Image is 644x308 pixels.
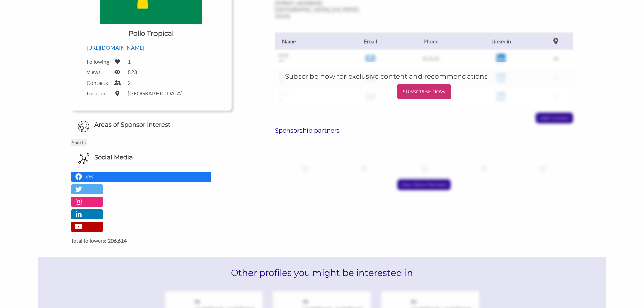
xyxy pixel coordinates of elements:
[87,90,110,96] label: Location
[285,84,563,99] a: SUBSCRIBE NOW
[128,29,174,38] h1: Pollo Tropical
[87,43,216,52] p: [URL][DOMAIN_NAME]
[87,79,110,86] label: Contacts
[66,121,237,129] h6: Areas of Sponsor Interest
[78,121,89,132] img: Globe Icon
[398,32,463,50] th: Phone
[71,237,232,244] label: Total followers:
[275,32,342,50] th: Name
[342,32,398,50] th: Email
[87,69,110,75] label: Views
[94,153,133,162] h6: Social Media
[400,87,449,97] p: SUBSCRIBE NOW
[128,90,183,96] label: [GEOGRAPHIC_DATA]
[78,153,89,164] img: Social Media Icon
[87,58,110,65] label: Following
[128,69,137,75] label: 823
[128,79,131,86] label: 2
[285,72,563,81] h5: Subscribe now for exclusive content and recommendations
[463,32,539,50] th: Linkedin
[108,237,127,244] strong: 206,614
[71,139,87,146] p: Sports
[38,257,606,288] h2: Other profiles you might be interested in
[275,127,573,134] h6: Sponsorship partners
[86,174,95,180] p: 87%
[128,58,131,65] label: 1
